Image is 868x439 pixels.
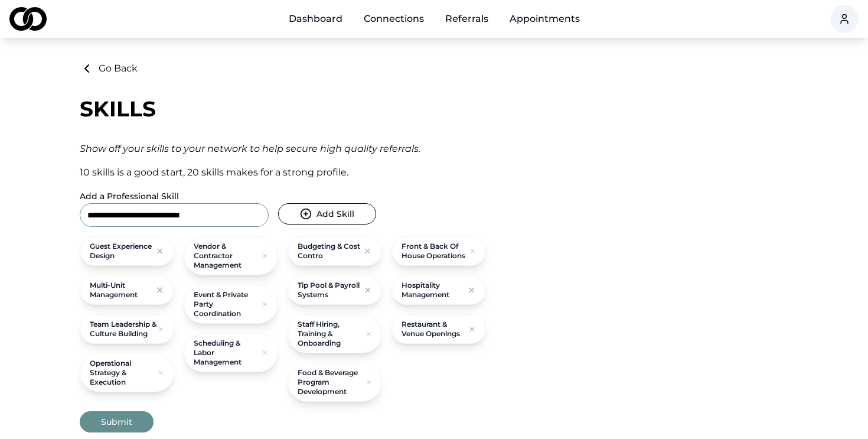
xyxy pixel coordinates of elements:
a: Appointments [500,7,589,31]
a: Dashboard [279,7,352,31]
div: Team Leadership & Culture Building [90,320,158,339]
button: Go Back [80,61,138,76]
div: Budgeting & Cost Contro [298,242,363,261]
div: Hospitality Management [402,281,467,300]
div: Vendor & Contractor Management [194,242,262,270]
div: Operational Strategy & Execution [90,359,158,387]
div: Staff Hiring, Training & Onboarding [298,320,366,348]
div: Event & Private Party Coordination [194,290,262,318]
div: Guest Experience Design [90,242,155,261]
label: Add a Professional Skill [80,191,179,201]
div: Front & Back of House Operations [402,242,469,261]
div: Skills [80,97,788,121]
button: Add Skill [278,203,376,225]
div: Tip Pool & Payroll Systems [298,281,364,300]
div: Food & Beverage Program Development [298,368,366,396]
div: Multi-Unit Management [90,281,155,300]
a: Connections [354,7,433,31]
nav: Main [279,7,589,31]
button: Submit [80,411,154,433]
img: logo [9,7,47,31]
div: Restaurant & Venue Openings [402,320,468,339]
div: 10 skills is a good start, 20 skills makes for a strong profile. [80,165,788,180]
div: Show off your skills to your network to help secure high quality referrals. [80,142,788,156]
div: Scheduling & Labor Management [194,339,262,367]
a: Referrals [436,7,498,31]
